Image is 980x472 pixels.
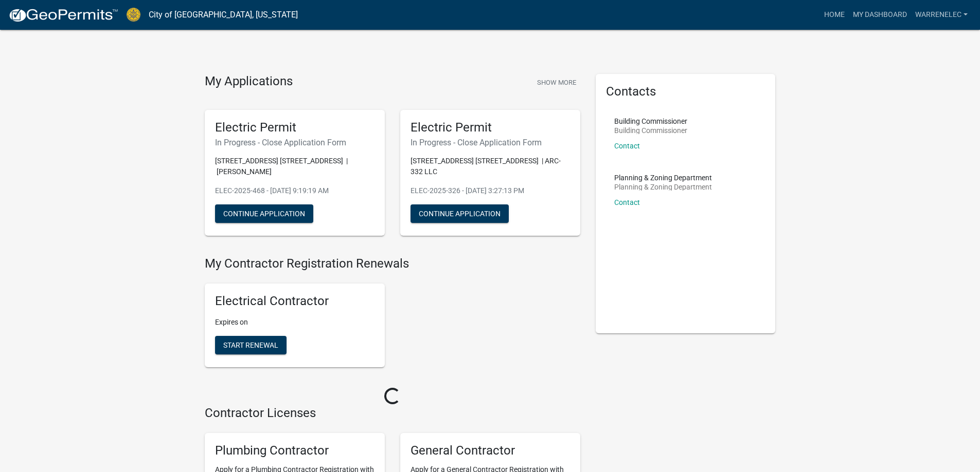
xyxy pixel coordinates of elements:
[606,84,765,99] h5: Contacts
[215,336,287,354] button: Start Renewal
[411,443,570,458] h5: General Contractor
[533,74,580,91] button: Show More
[127,8,140,22] img: City of Jeffersonville, Indiana
[614,198,640,206] a: Contact
[215,120,375,135] h5: Electric Permit
[614,118,687,125] p: Building Commissioner
[205,406,580,421] h4: Contractor Licenses
[411,138,570,147] h6: In Progress - Close Application Form
[215,204,313,223] button: Continue Application
[614,174,712,181] p: Planning & Zoning Department
[223,341,278,349] span: Start Renewal
[911,5,972,25] a: warrenelec
[215,185,375,196] p: ELEC-2025-468 - [DATE] 9:19:19 AM
[614,183,712,191] p: Planning & Zoning Department
[411,204,509,223] button: Continue Application
[411,185,570,196] p: ELEC-2025-326 - [DATE] 3:27:13 PM
[411,156,570,177] p: [STREET_ADDRESS] [STREET_ADDRESS] | ARC-332 LLC
[149,6,298,24] a: City of [GEOGRAPHIC_DATA], [US_STATE]
[614,142,640,150] a: Contact
[205,256,580,375] wm-registration-list-section: My Contractor Registration Renewals
[614,127,687,134] p: Building Commissioner
[205,74,293,89] h4: My Applications
[215,317,375,328] p: Expires on
[215,156,375,177] p: [STREET_ADDRESS] [STREET_ADDRESS] | [PERSON_NAME]
[215,294,375,309] h5: Electrical Contractor
[849,5,911,25] a: My Dashboard
[820,5,849,25] a: Home
[215,443,375,458] h5: Plumbing Contractor
[215,138,375,147] h6: In Progress - Close Application Form
[411,120,570,135] h5: Electric Permit
[205,256,580,271] h4: My Contractor Registration Renewals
